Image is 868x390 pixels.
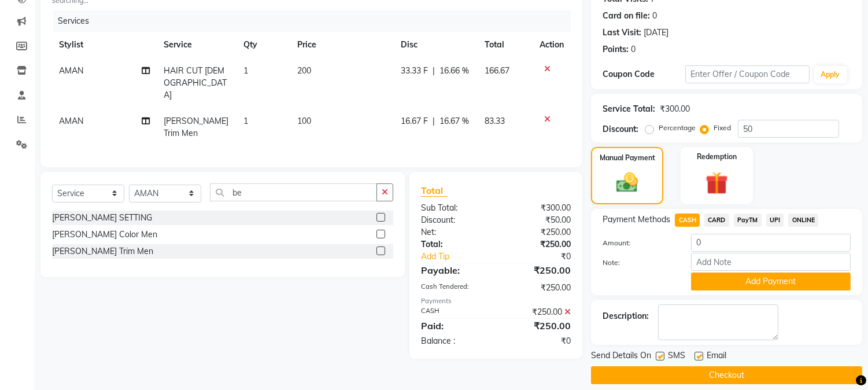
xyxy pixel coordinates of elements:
[533,32,571,58] th: Action
[668,349,685,364] span: SMS
[496,306,580,318] div: ₹250.00
[439,65,469,77] span: 16.66 %
[237,32,290,58] th: Qty
[496,263,580,277] div: ₹250.00
[691,273,851,290] button: Add Payment
[510,251,580,263] div: ₹0
[603,27,641,39] div: Last Visit:
[610,170,644,195] img: _cash.svg
[412,306,496,318] div: CASH
[594,257,682,268] label: Note:
[691,253,851,271] input: Add Note
[433,65,435,77] span: |
[659,123,696,133] label: Percentage
[478,32,533,58] th: Total
[496,226,580,238] div: ₹250.00
[697,152,737,162] label: Redemption
[496,238,580,251] div: ₹250.00
[699,169,735,197] img: _gift.svg
[603,103,655,115] div: Service Total:
[603,43,629,56] div: Points:
[788,214,818,227] span: ONLINE
[412,251,510,263] a: Add Tip
[297,116,311,126] span: 100
[496,202,580,214] div: ₹300.00
[59,65,83,76] span: AMAN
[644,27,668,39] div: [DATE]
[59,116,83,126] span: AMAN
[421,296,571,306] div: Payments
[704,214,729,227] span: CARD
[297,65,311,76] span: 200
[394,32,478,58] th: Disc
[412,319,496,333] div: Paid:
[734,214,762,227] span: PayTM
[600,153,655,163] label: Manual Payment
[603,310,649,322] div: Description:
[401,65,428,77] span: 33.33 F
[594,238,682,248] label: Amount:
[496,282,580,294] div: ₹250.00
[52,32,157,58] th: Stylist
[814,66,847,83] button: Apply
[433,115,435,127] span: |
[52,245,153,257] div: [PERSON_NAME] Trim Men
[401,115,428,127] span: 16.67 F
[53,10,579,32] div: Services
[496,335,580,347] div: ₹0
[603,214,670,226] span: Payment Methods
[421,185,448,197] span: Total
[496,319,580,333] div: ₹250.00
[52,229,157,241] div: [PERSON_NAME] Color Men
[675,214,700,227] span: CASH
[412,226,496,238] div: Net:
[714,123,731,133] label: Fixed
[412,263,496,277] div: Payable:
[52,212,152,224] div: [PERSON_NAME] SETTING
[412,238,496,251] div: Total:
[243,116,248,126] span: 1
[412,202,496,214] div: Sub Total:
[412,335,496,347] div: Balance :
[691,234,851,252] input: Amount
[660,103,690,115] div: ₹300.00
[652,10,657,22] div: 0
[412,282,496,294] div: Cash Tendered:
[707,349,726,364] span: Email
[496,214,580,226] div: ₹50.00
[766,214,784,227] span: UPI
[412,214,496,226] div: Discount:
[485,65,509,76] span: 166.67
[164,65,227,100] span: HAIR CUT [DEMOGRAPHIC_DATA]
[685,65,809,83] input: Enter Offer / Coupon Code
[603,68,685,80] div: Coupon Code
[631,43,636,56] div: 0
[210,183,377,201] input: Search or Scan
[591,366,862,384] button: Checkout
[439,115,469,127] span: 16.67 %
[157,32,237,58] th: Service
[591,349,651,364] span: Send Details On
[485,116,505,126] span: 83.33
[290,32,394,58] th: Price
[603,10,650,22] div: Card on file:
[164,116,228,138] span: [PERSON_NAME] Trim Men
[603,123,638,135] div: Discount:
[243,65,248,76] span: 1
